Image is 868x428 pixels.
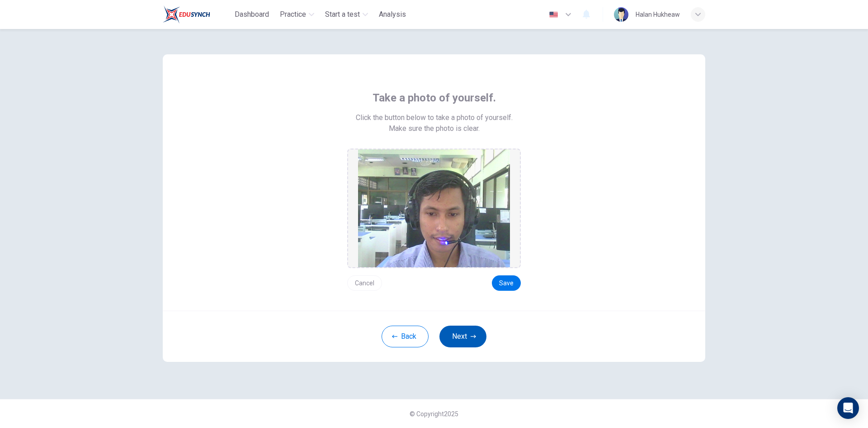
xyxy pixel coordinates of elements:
[548,11,559,18] img: en
[276,6,318,23] button: Practice
[163,5,231,24] a: Train Test logo
[382,326,429,347] button: Back
[636,9,680,20] div: Halan Hukheaw
[321,6,372,23] button: Start a test
[163,5,210,24] img: Train Test logo
[373,91,496,105] span: Take a photo of yourself.
[356,112,513,123] span: Click the button below to take a photo of yourself.
[379,9,406,20] span: Analysis
[837,397,859,419] div: Open Intercom Messenger
[389,123,480,134] span: Make sure the photo is clear.
[325,9,360,20] span: Start a test
[375,6,410,23] button: Analysis
[614,7,628,22] img: Profile picture
[231,6,273,23] button: Dashboard
[280,9,306,20] span: Practice
[439,326,486,347] button: Next
[410,410,458,418] span: © Copyright 2025
[358,149,510,267] img: preview screemshot
[492,275,521,291] button: Save
[347,275,382,291] button: Cancel
[235,9,269,20] span: Dashboard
